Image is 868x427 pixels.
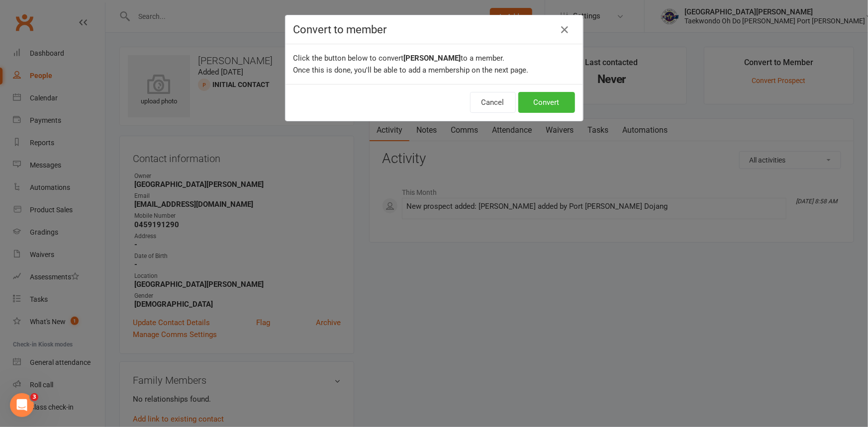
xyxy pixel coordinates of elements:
[293,23,575,36] h4: Convert to member
[30,393,38,401] span: 3
[404,54,461,63] b: [PERSON_NAME]
[470,92,516,113] button: Cancel
[286,44,583,84] div: Click the button below to convert to a member. Once this is done, you'll be able to add a members...
[557,22,573,38] button: Close
[10,393,34,417] iframe: Intercom live chat
[518,92,575,113] button: Convert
